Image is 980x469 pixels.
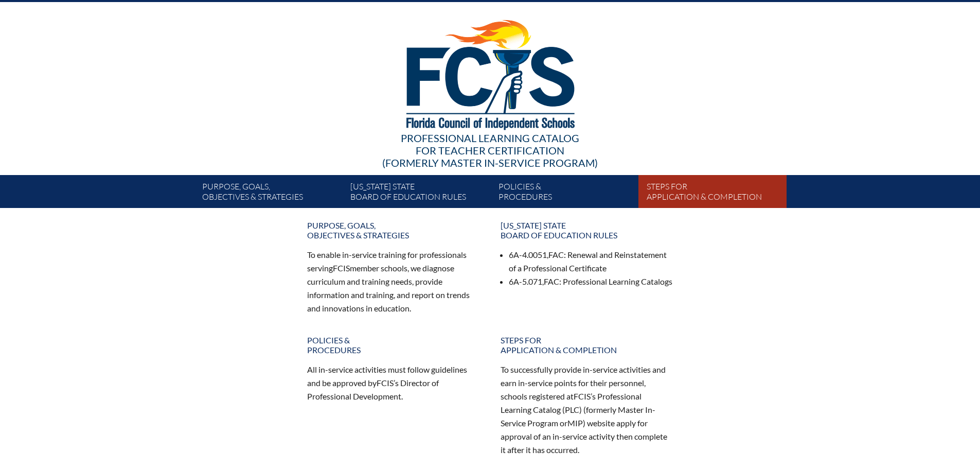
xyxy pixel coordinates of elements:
li: 6A-5.071, : Professional Learning Catalogs [509,275,673,288]
a: Policies &Procedures [301,331,486,359]
span: FCIS [377,378,394,388]
span: PLC [565,405,579,414]
p: All in-service activities must follow guidelines and be approved by ’s Director of Professional D... [307,363,480,403]
a: Policies &Procedures [494,179,643,208]
p: To successfully provide in-service activities and earn in-service points for their personnel, sch... [501,363,673,456]
div: Professional Learning Catalog (formerly Master In-service Program) [194,132,787,169]
a: Purpose, goals,objectives & strategies [301,216,486,244]
img: FCISlogo221.eps [384,2,596,143]
a: [US_STATE] StateBoard of Education rules [494,216,680,244]
p: To enable in-service training for professionals serving member schools, we diagnose curriculum an... [307,248,480,315]
a: [US_STATE] StateBoard of Education rules [346,179,494,208]
li: 6A-4.0051, : Renewal and Reinstatement of a Professional Certificate [509,248,673,275]
span: for Teacher Certification [416,144,564,157]
a: Steps forapplication & completion [643,179,791,208]
span: FCIS [333,263,350,273]
span: FCIS [574,391,591,401]
a: Steps forapplication & completion [494,331,680,359]
span: MIP [567,418,583,428]
span: FAC [548,250,564,259]
a: Purpose, goals,objectives & strategies [198,179,346,208]
span: FAC [544,276,559,286]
